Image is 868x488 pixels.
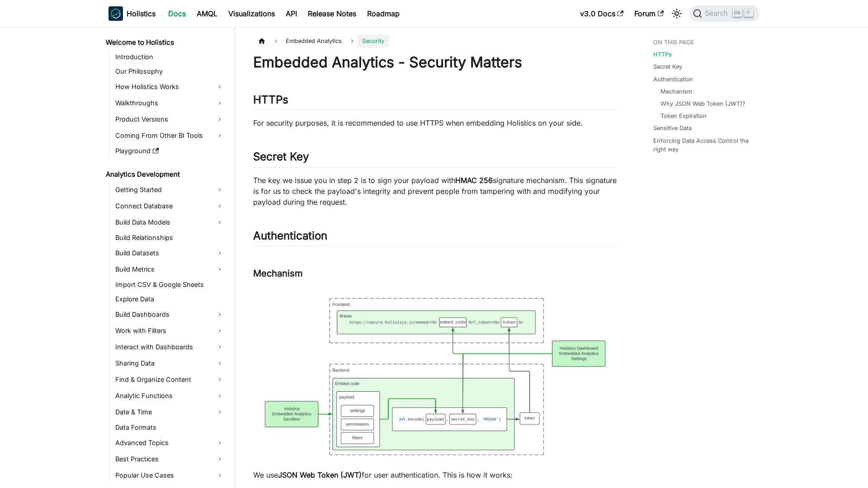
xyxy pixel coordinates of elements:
[253,117,617,128] p: For security purposes, it is recommended to use HTTPS when embedding Holistics on your side.
[113,389,227,403] a: Analytic Functions
[253,53,617,71] h1: Embedded Analytics - Security Matters
[108,6,123,21] img: Holistics
[281,34,346,47] span: Embedded Analytics
[575,6,629,21] a: v3.0 Docs
[163,6,191,21] a: Docs
[113,128,227,143] a: Coming From Other BI Tools
[302,6,362,21] a: Release Notes
[113,356,227,371] a: Sharing Data
[253,469,617,480] p: We use for user authentication. This is how it works:
[744,9,753,17] kbd: K
[253,34,270,47] a: Home page
[653,136,754,154] a: Enforcing Data Access Control the right way
[113,215,227,230] a: Build Data Models
[113,51,227,63] a: Introduction
[253,175,617,207] p: The key we issue you in step 2 is to sign your payload with signature mechanism. This signature i...
[108,6,156,21] a: HolisticsHolistics
[113,199,227,213] a: Connect Database
[455,176,493,185] strong: HMAC 256
[113,262,227,277] a: Build Metrics
[653,50,672,59] a: HTTPs
[253,268,617,279] h3: Mechanism
[660,112,707,120] a: Token Expiration
[653,75,693,84] a: Authentication
[99,27,235,488] nav: Docs sidebar
[113,307,227,322] a: Build Dashboards
[653,62,682,71] a: Secret Key
[191,6,223,21] a: AMQL
[113,405,227,419] a: Date & Time
[702,9,733,18] span: Search
[670,6,684,21] button: Switch between dark and light mode (currently light mode)
[362,6,405,21] a: Roadmap
[113,468,227,483] a: Popular Use Cases
[113,452,227,466] a: Best Practices
[358,34,389,47] span: Security
[113,145,227,157] a: Playground
[103,168,227,181] a: Analytics Development
[223,6,280,21] a: Visualizations
[660,87,692,96] a: Mechanism
[127,8,156,19] b: Holistics
[113,278,227,291] a: Import CSV & Google Sheets
[113,293,227,305] a: Explore Data
[629,6,669,21] a: Forum
[253,93,617,110] h2: HTTPs
[689,5,759,22] button: Search (Ctrl+K)
[113,421,227,434] a: Data Formats
[113,324,227,338] a: Work with Filters
[253,150,617,167] h2: Secret Key
[280,6,302,21] a: API
[113,340,227,354] a: Interact with Dashboards
[113,231,227,244] a: Build Relationships
[113,65,227,78] a: Our Philosophy
[113,436,227,450] a: Advanced Topics
[113,183,227,197] a: Getting Started
[653,124,692,132] a: Sensitive Data
[103,36,227,49] a: Welcome to Holistics
[113,96,227,110] a: Walkthroughs
[113,246,227,260] a: Build Datasets
[660,99,745,108] a: Why JSON Web Token (JWT)?
[113,112,227,127] a: Product Versions
[113,80,227,94] a: How Holistics Works
[253,229,617,246] h2: Authentication
[113,372,227,387] a: Find & Organize Content
[253,34,617,47] nav: Breadcrumbs
[278,470,362,479] strong: JSON Web Token (JWT)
